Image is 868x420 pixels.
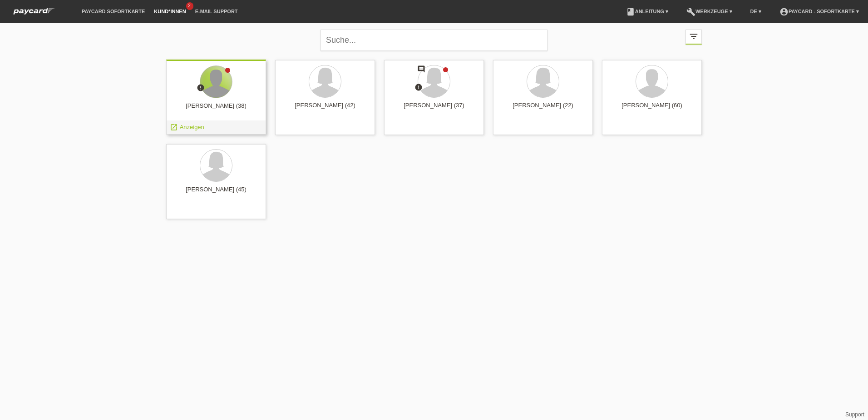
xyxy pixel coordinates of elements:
i: book [626,7,635,16]
div: [PERSON_NAME] (60) [609,102,695,116]
a: paycard Sofortkarte [9,10,59,17]
div: [PERSON_NAME] (22) [500,102,586,116]
a: buildWerkzeuge ▾ [682,9,737,14]
i: account_circle [779,7,789,16]
a: launch Anzeigen [170,124,204,130]
a: DE ▾ [746,9,766,14]
span: 2 [186,2,193,10]
span: Anzeigen [180,124,204,130]
i: launch [170,123,178,131]
input: Suche... [321,30,547,51]
a: Support [845,411,864,418]
a: paycard Sofortkarte [77,9,149,14]
a: bookAnleitung ▾ [621,9,673,14]
div: Neuer Kommentar [417,65,425,75]
i: error [197,84,205,92]
a: account_circlepaycard - Sofortkarte ▾ [775,9,863,14]
div: [PERSON_NAME] (37) [391,102,477,116]
a: Kund*innen [149,9,190,14]
i: build [686,7,695,16]
a: E-Mail Support [191,9,242,14]
i: error [414,83,423,91]
div: Zurückgewiesen [197,84,205,93]
div: [PERSON_NAME] (45) [173,186,259,200]
div: Zurückgewiesen [414,83,423,93]
i: filter_list [689,31,699,41]
div: [PERSON_NAME] (42) [282,102,368,116]
i: comment [417,65,425,73]
img: paycard Sofortkarte [9,6,59,16]
div: [PERSON_NAME] (38) [173,102,259,117]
